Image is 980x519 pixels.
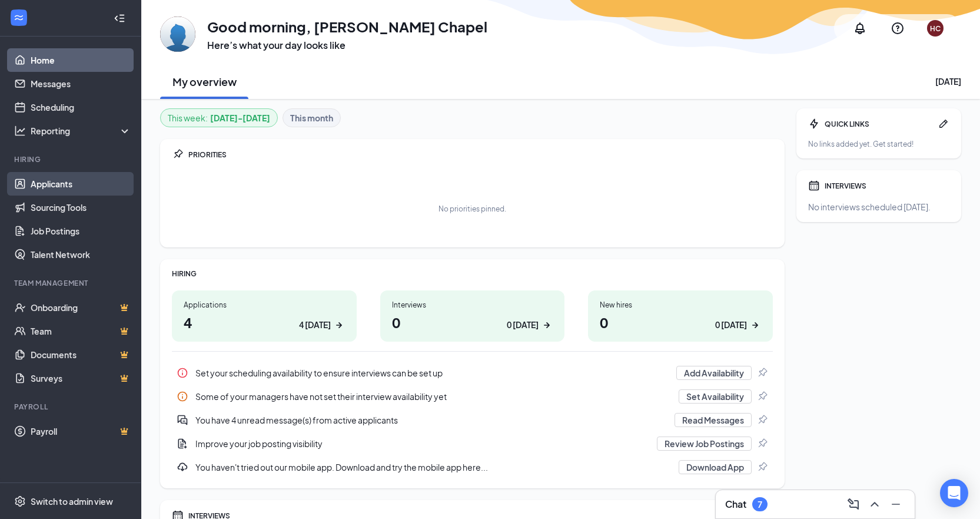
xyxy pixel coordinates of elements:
[195,461,672,473] div: You haven't tried out our mobile app. Download and try the mobile app here...
[172,408,773,432] div: You have 4 unread message(s) from active applicants
[846,497,861,511] svg: ComposeMessage
[392,300,553,310] div: Interviews
[31,48,131,72] a: Home
[14,402,129,412] div: Payroll
[172,385,773,408] a: InfoSome of your managers have not set their interview availability yetSet AvailabilityPin
[14,495,26,507] svg: Settings
[299,319,331,331] div: 4 [DATE]
[188,150,773,160] div: PRIORITIES
[676,366,752,380] button: Add Availability
[172,408,773,432] a: DoubleChatActiveYou have 4 unread message(s) from active applicantsRead MessagesPin
[172,74,237,89] h2: My overview
[541,319,553,331] svg: ArrowRight
[172,432,773,455] div: Improve your job posting visibility
[715,319,747,331] div: 0 [DATE]
[14,278,129,288] div: Team Management
[758,500,762,510] div: 7
[935,75,961,87] div: [DATE]
[31,495,113,507] div: Switch to admin view
[31,366,131,390] a: SurveysCrown
[930,24,941,34] div: HC
[14,154,129,164] div: Hiring
[889,497,903,511] svg: Minimize
[172,361,773,385] a: InfoSet your scheduling availability to ensure interviews can be set upAdd AvailabilityPin
[210,111,270,124] b: [DATE] - [DATE]
[172,290,357,342] a: Applications44 [DATE]ArrowRight
[177,461,188,473] svg: Download
[31,196,131,219] a: Sourcing Tools
[184,300,345,310] div: Applications
[657,437,752,451] button: Review Job Postings
[31,419,131,443] a: PayrollCrown
[31,319,131,343] a: TeamCrown
[853,21,867,35] svg: Notifications
[825,181,949,191] div: INTERVIEWS
[808,139,949,149] div: No links added yet. Get started!
[177,414,188,426] svg: DoubleChatActive
[507,319,539,331] div: 0 [DATE]
[675,413,752,427] button: Read Messages
[333,319,345,331] svg: ArrowRight
[725,498,746,511] h3: Chat
[600,312,761,332] h1: 0
[31,125,132,137] div: Reporting
[392,312,553,332] h1: 0
[438,204,506,214] div: No priorities pinned.
[749,319,761,331] svg: ArrowRight
[172,148,184,160] svg: Pin
[172,361,773,385] div: Set your scheduling availability to ensure interviews can be set up
[172,385,773,408] div: Some of your managers have not set their interview availability yet
[679,389,752,404] button: Set Availability
[756,414,768,426] svg: Pin
[172,455,773,479] div: You haven't tried out our mobile app. Download and try the mobile app here...
[31,219,131,243] a: Job Postings
[160,16,195,52] img: Haley Chapel
[172,269,773,279] div: HIRING
[756,367,768,379] svg: Pin
[891,21,905,35] svg: QuestionInfo
[844,495,863,514] button: ComposeMessage
[207,16,487,37] h1: Good morning, [PERSON_NAME] Chapel
[114,12,125,24] svg: Collapse
[31,72,131,95] a: Messages
[808,180,820,191] svg: Calendar
[588,290,773,342] a: New hires00 [DATE]ArrowRight
[868,497,882,511] svg: ChevronUp
[207,39,487,52] h3: Here’s what your day looks like
[195,391,672,402] div: Some of your managers have not set their interview availability yet
[938,118,949,130] svg: Pen
[195,438,650,449] div: Improve your job posting visibility
[825,119,933,129] div: QUICK LINKS
[168,111,270,124] div: This week :
[177,438,188,449] svg: DocumentAdd
[31,95,131,119] a: Scheduling
[756,391,768,402] svg: Pin
[756,461,768,473] svg: Pin
[940,479,968,507] div: Open Intercom Messenger
[31,172,131,196] a: Applicants
[808,201,949,213] div: No interviews scheduled [DATE].
[808,118,820,130] svg: Bolt
[195,367,669,379] div: Set your scheduling availability to ensure interviews can be set up
[865,495,884,514] button: ChevronUp
[13,12,25,24] svg: WorkstreamLogo
[195,414,667,426] div: You have 4 unread message(s) from active applicants
[600,300,761,310] div: New hires
[380,290,565,342] a: Interviews00 [DATE]ArrowRight
[177,367,188,379] svg: Info
[184,312,345,332] h1: 4
[886,495,905,514] button: Minimize
[172,432,773,455] a: DocumentAddImprove your job posting visibilityReview Job PostingsPin
[756,438,768,449] svg: Pin
[172,455,773,479] a: DownloadYou haven't tried out our mobile app. Download and try the mobile app here...Download AppPin
[679,460,752,474] button: Download App
[177,391,188,402] svg: Info
[31,343,131,366] a: DocumentsCrown
[31,296,131,319] a: OnboardingCrown
[14,125,26,137] svg: Analysis
[290,111,333,124] b: This month
[31,243,131,266] a: Talent Network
